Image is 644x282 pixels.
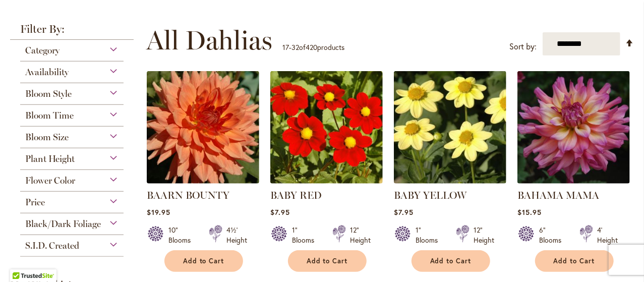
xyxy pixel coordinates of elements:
span: 17 [282,42,289,52]
img: BABY YELLOW [394,71,506,184]
span: $19.95 [147,207,170,217]
span: Add to Cart [307,257,348,265]
div: 6" Blooms [539,225,567,245]
span: S.I.D. Created [25,240,79,251]
span: Plant Height [25,153,75,164]
a: Baarn Bounty [147,176,259,186]
a: BABY YELLOW [394,176,506,186]
div: 1" Blooms [416,225,444,245]
button: Add to Cart [412,250,490,272]
div: 1" Blooms [292,225,320,245]
span: $15.95 [517,207,542,217]
div: 4' Height [597,225,618,245]
button: Add to Cart [164,250,243,272]
img: BABY RED [270,71,383,184]
span: Category [25,45,60,56]
p: - of products [282,39,344,55]
iframe: Launch Accessibility Center [8,246,36,274]
button: Add to Cart [535,250,614,272]
span: Bloom Style [25,88,72,99]
span: Flower Color [25,175,75,186]
span: Add to Cart [554,257,595,265]
span: All Dahlias [146,25,272,55]
img: Bahama Mama [517,71,630,184]
span: Add to Cart [183,257,224,265]
a: BABY RED [270,189,322,201]
a: Bahama Mama [517,176,630,186]
a: BAARN BOUNTY [147,189,229,201]
a: BABY YELLOW [394,189,466,201]
span: $7.95 [394,207,414,217]
span: $7.95 [270,207,290,217]
div: 12" Height [474,225,494,245]
strong: Filter By: [10,24,134,40]
span: Availability [25,67,69,78]
label: Sort by: [509,37,537,56]
div: 4½' Height [226,225,247,245]
span: Add to Cart [430,257,472,265]
span: 32 [291,42,299,52]
div: 10" Blooms [168,225,197,245]
span: 420 [306,42,317,52]
img: Baarn Bounty [147,71,259,184]
div: 12" Height [350,225,371,245]
button: Add to Cart [288,250,367,272]
span: Price [25,197,45,208]
span: Bloom Time [25,110,74,121]
span: Black/Dark Foliage [25,218,101,230]
a: BAHAMA MAMA [517,189,599,201]
a: BABY RED [270,176,383,186]
span: Bloom Size [25,132,69,143]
